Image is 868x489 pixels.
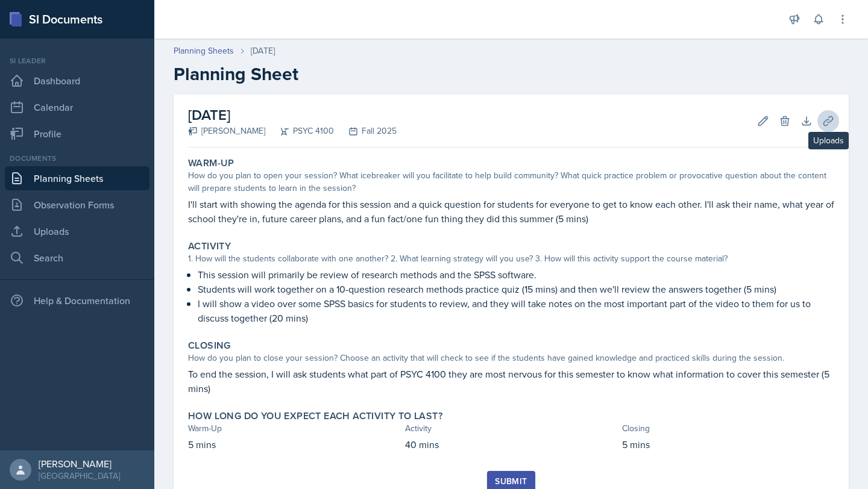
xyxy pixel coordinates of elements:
p: 5 mins [622,437,834,452]
p: 40 mins [405,437,617,452]
div: Warm-Up [188,422,400,435]
a: Dashboard [5,69,149,93]
div: PSYC 4100 [265,125,334,137]
div: [DATE] [251,45,275,57]
div: How do you plan to close your session? Choose an activity that will check to see if the students ... [188,352,834,364]
p: Students will work together on a 10-question research methods practice quiz (15 mins) and then we... [198,282,834,296]
a: Calendar [5,95,149,119]
div: Activity [405,422,617,435]
a: Observation Forms [5,193,149,217]
div: Documents [5,153,149,164]
label: Warm-Up [188,157,234,169]
div: [GEOGRAPHIC_DATA] [39,470,120,482]
div: [PERSON_NAME] [188,125,265,137]
a: Uploads [5,219,149,243]
div: Si leader [5,55,149,66]
div: Submit [495,476,527,486]
div: Closing [622,422,834,435]
a: Planning Sheets [174,45,234,57]
p: To end the session, I will ask students what part of PSYC 4100 they are most nervous for this sem... [188,367,834,396]
div: [PERSON_NAME] [39,458,120,470]
button: Uploads [817,110,839,132]
label: Activity [188,240,231,252]
p: This session will primarily be review of research methods and the SPSS software. [198,267,834,282]
div: Help & Documentation [5,288,149,313]
label: How long do you expect each activity to last? [188,410,442,422]
label: Closing [188,340,231,352]
p: 5 mins [188,437,400,452]
h2: [DATE] [188,104,397,126]
div: 1. How will the students collaborate with one another? 2. What learning strategy will you use? 3.... [188,252,834,265]
a: Planning Sheets [5,166,149,190]
div: How do you plan to open your session? What icebreaker will you facilitate to help build community... [188,169,834,195]
div: Fall 2025 [334,125,397,137]
h2: Planning Sheet [174,63,849,85]
p: I will show a video over some SPSS basics for students to review, and they will take notes on the... [198,296,834,325]
p: I'll start with showing the agenda for this session and a quick question for students for everyon... [188,197,834,226]
a: Search [5,246,149,270]
a: Profile [5,122,149,146]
